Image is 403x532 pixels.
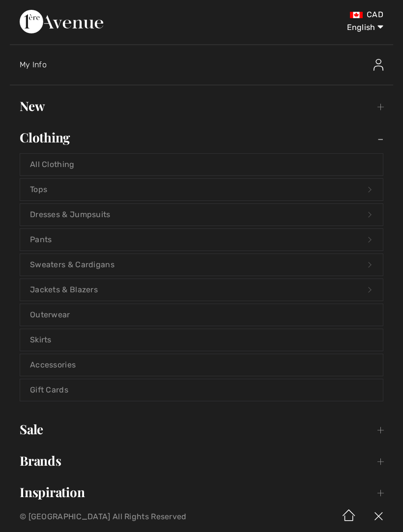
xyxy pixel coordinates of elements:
a: Outerwear [20,304,383,326]
a: Dresses & Jumpsuits [20,204,383,225]
a: Inspiration [10,481,393,503]
a: New [10,95,393,117]
span: My Info [20,60,47,69]
a: Accessories [20,354,383,376]
a: All Clothing [20,154,383,175]
div: CAD [238,10,383,20]
a: Jackets & Blazers [20,279,383,301]
a: Tops [20,179,383,200]
a: Clothing [10,127,393,148]
img: My Info [374,59,383,71]
a: Sale [10,419,393,440]
a: Brands [10,450,393,472]
img: 1ère Avenue [20,10,103,33]
a: Pants [20,229,383,251]
img: Home [334,502,364,532]
a: Skirts [20,329,383,351]
a: Sweaters & Cardigans [20,254,383,276]
img: X [364,502,393,532]
a: Gift Cards [20,379,383,401]
p: © [GEOGRAPHIC_DATA] All Rights Reserved [20,513,237,520]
